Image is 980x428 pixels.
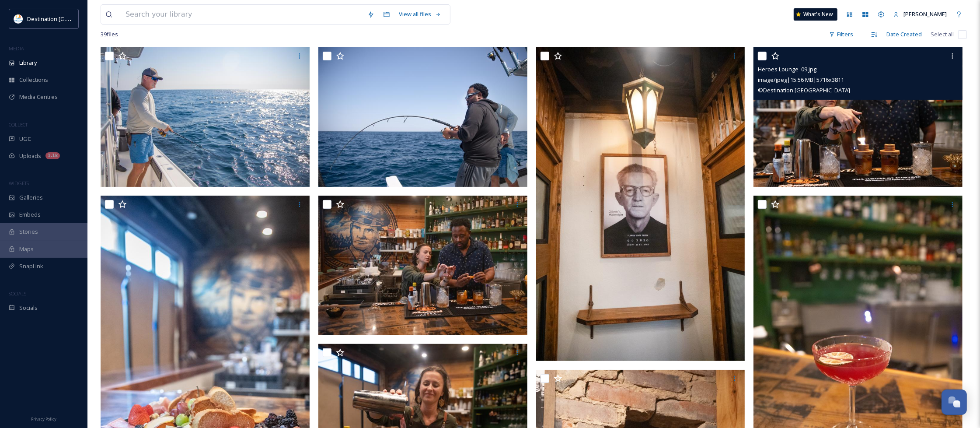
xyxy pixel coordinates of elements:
span: COLLECT [9,121,28,128]
span: Collections [19,76,48,84]
div: Date Created [882,26,926,43]
span: Uploads [19,152,41,160]
a: Privacy Policy [31,413,56,424]
img: Heroes Lounge_07.jpg [536,47,745,361]
img: Hook and cook_08.jpg [101,47,310,187]
span: Embeds [19,210,41,219]
img: Heroes Lounge_09.jpg [753,47,963,187]
button: Open Chat [942,389,967,415]
span: UGC [19,135,31,143]
a: View all files [394,6,446,23]
span: 39 file s [101,30,118,39]
div: Filters [825,26,858,43]
span: image/jpeg | 15.56 MB | 5716 x 3811 [758,76,844,84]
span: Galleries [19,193,43,202]
span: Media Centres [19,93,58,101]
div: 1.1k [45,152,60,159]
img: Heroes Lounge_06.jpg [318,196,527,335]
span: © Destination [GEOGRAPHIC_DATA] [758,86,850,94]
span: [PERSON_NAME] [903,10,947,18]
img: hook and cook 09.jpg [318,47,527,187]
a: What's New [794,8,837,21]
input: Search your library [121,5,363,24]
span: SnapLink [19,262,43,270]
a: [PERSON_NAME] [889,6,951,23]
span: MEDIA [9,45,24,52]
span: Maps [19,245,34,253]
img: download.png [14,14,23,23]
span: Privacy Policy [31,416,56,422]
span: WIDGETS [9,180,29,186]
span: Destination [GEOGRAPHIC_DATA] [27,14,114,23]
span: Library [19,59,37,67]
span: Socials [19,304,38,312]
span: Stories [19,228,38,236]
span: Select all [931,30,954,39]
span: SOCIALS [9,290,26,297]
span: Heroes Lounge_09.jpg [758,65,816,73]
